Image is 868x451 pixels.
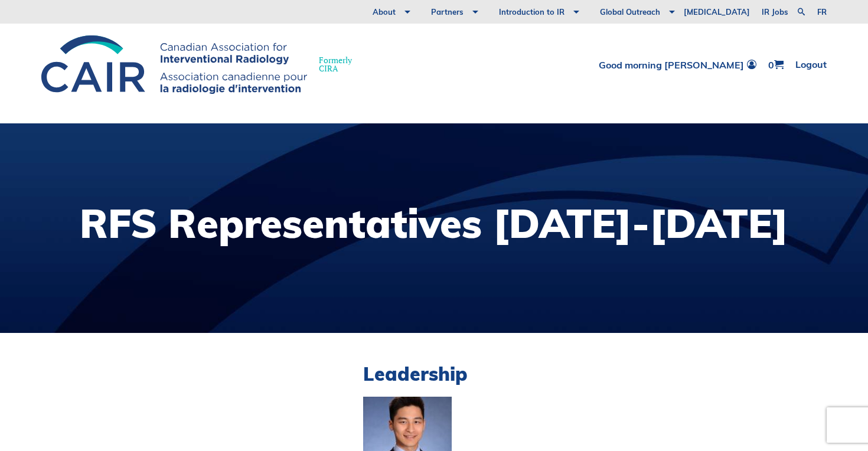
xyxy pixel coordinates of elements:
[319,56,352,73] span: Formerly CIRA
[41,35,307,94] img: CIRA
[817,8,827,16] a: fr
[41,35,364,94] a: FormerlyCIRA
[363,362,738,385] h2: Leadership
[795,60,827,70] a: Logout
[768,60,784,70] a: 0
[80,204,788,243] h1: RFS Representatives [DATE]-[DATE]
[599,60,756,70] a: Good morning [PERSON_NAME]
